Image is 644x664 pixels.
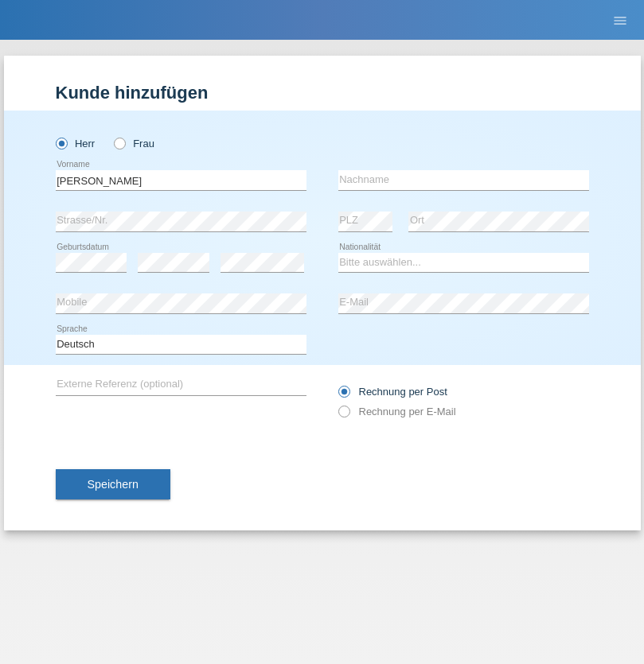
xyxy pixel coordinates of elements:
[56,138,96,149] label: Herr
[114,138,124,148] input: Frau
[114,138,154,149] label: Frau
[612,13,628,29] i: menu
[88,478,139,491] span: Speichern
[338,386,349,406] input: Rechnung per Post
[338,406,349,425] input: Rechnung per E-Mail
[56,83,589,103] h1: Kunde hinzufügen
[604,15,636,25] a: menu
[338,406,456,417] label: Rechnung per E-Mail
[56,469,170,499] button: Speichern
[338,386,447,398] label: Rechnung per Post
[56,138,66,148] input: Herr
